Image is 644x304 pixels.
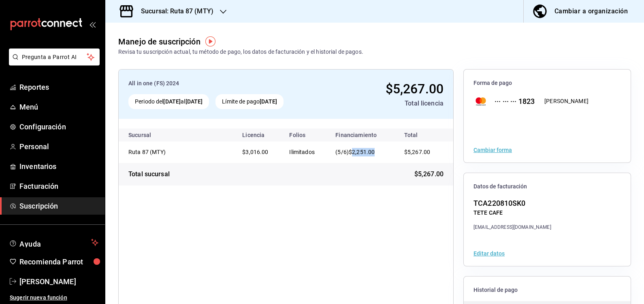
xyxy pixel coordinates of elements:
[335,148,388,156] div: (5/6)
[19,141,98,152] span: Personal
[118,48,363,56] div: Revisa tu suscripción actual, tu método de pago, los datos de facturación y el historial de pagos.
[19,161,98,172] span: Inventarios
[128,79,331,88] div: All in one (FS) 2024
[473,79,621,87] span: Forma de pago
[134,6,213,16] h3: Sucursal: Ruta 87 (MTY)
[19,101,98,112] span: Menú
[128,148,209,156] div: Ruta 87 (MTY)
[9,49,100,65] button: Pregunta a Parrot AI
[473,147,512,153] button: Cambiar forma
[163,98,181,105] strong: [DATE]
[395,129,453,141] th: Total
[488,96,535,107] div: ··· ··· ··· 1823
[260,98,277,105] strong: [DATE]
[22,53,87,61] span: Pregunta a Parrot AI
[414,169,444,179] span: $5,267.00
[89,21,96,27] button: open_drawer_menu
[19,121,98,132] span: Configuración
[19,181,98,192] span: Facturación
[473,251,505,256] button: Editar datos
[128,132,173,138] div: Sucursal
[19,238,88,247] span: Ayuda
[473,286,621,294] span: Historial de pago
[329,129,395,141] th: Financiamiento
[473,198,551,209] div: TCA220810SK0
[19,82,98,93] span: Reportes
[19,201,98,211] span: Suscripción
[19,256,98,267] span: Recomienda Parrot
[349,149,375,155] span: $2,251.00
[118,36,200,48] div: Manejo de suscripción
[6,59,100,67] a: Pregunta a Parrot AI
[544,97,589,106] div: [PERSON_NAME]
[242,149,268,155] span: $3,016.00
[128,94,209,109] div: Periodo del al
[404,149,430,155] span: $5,267.00
[473,224,551,231] div: [EMAIL_ADDRESS][DOMAIN_NAME]
[205,36,215,46] img: Tooltip marker
[10,293,98,302] span: Sugerir nueva función
[386,81,444,97] span: $5,267.00
[283,141,329,163] td: Ilimitados
[283,129,329,141] th: Folios
[338,99,444,108] div: Total licencia
[236,129,283,141] th: Licencia
[215,94,284,109] div: Límite de pago
[19,276,98,287] span: [PERSON_NAME]
[473,183,621,190] span: Datos de facturación
[186,98,203,105] strong: [DATE]
[128,169,170,179] div: Total sucursal
[554,6,628,17] div: Cambiar a organización
[473,209,551,217] div: TETE CAFE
